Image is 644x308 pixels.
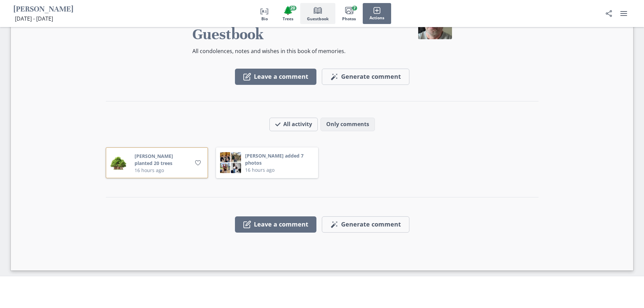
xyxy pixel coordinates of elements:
button: Trees [276,3,300,24]
span: [DATE] - [DATE] [15,15,53,22]
span: 20 [289,6,296,10]
button: [PERSON_NAME] added 7 photos [245,152,314,166]
button: Only comments [320,118,375,131]
button: Like [193,157,204,168]
button: Share Obituary [602,7,616,20]
span: Generate comment [341,73,401,80]
button: All activity [269,118,318,131]
span: Generate comment [341,221,401,228]
button: Guestbook [300,3,335,24]
button: Photos [335,3,363,24]
button: user menu [617,7,630,20]
button: Generate comment [322,216,409,233]
button: Generate comment [322,69,409,85]
span: Tree [283,5,293,15]
button: Bio [253,3,276,24]
button: Actions [363,3,391,24]
span: 7 [352,6,357,10]
p: All condolences, notes and wishes in this book of memories. [192,47,364,55]
button: Leave a comment [235,69,316,85]
h1: [PERSON_NAME] [14,4,73,15]
span: Actions [369,16,384,20]
button: Leave a comment [235,216,316,233]
span: Trees [283,17,293,21]
span: Photos [342,17,356,21]
span: Guestbook [307,17,329,21]
span: Bio [261,17,268,21]
button: [PERSON_NAME] planted 20 trees [135,152,190,167]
